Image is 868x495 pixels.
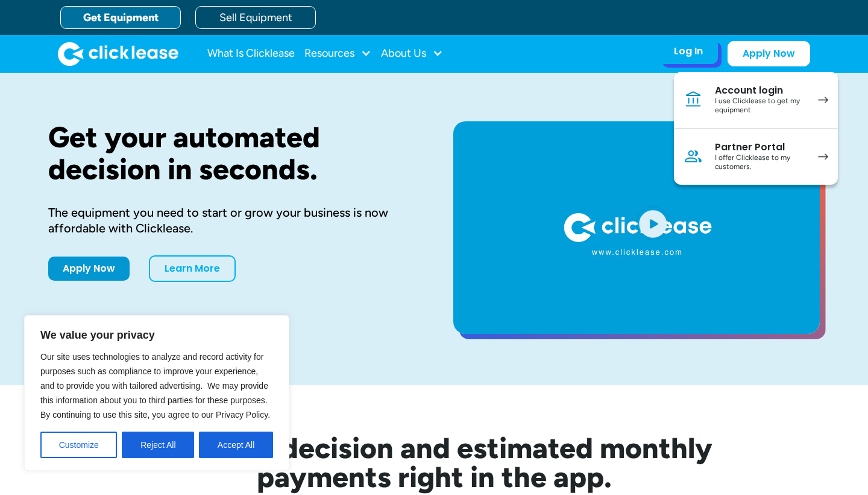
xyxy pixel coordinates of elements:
a: Apply Now [48,257,130,281]
img: Blue play button logo on a light blue circular background [637,206,669,240]
button: Customize [40,432,117,458]
nav: Log In [674,72,838,185]
a: What Is Clicklease [207,42,295,66]
div: I use Clicklease to get my equipment [715,97,806,115]
img: Clicklease logo [58,42,178,66]
h1: Get your automated decision in seconds. [48,121,415,185]
div: Partner Portal [715,141,806,153]
div: We value your privacy [24,315,289,471]
button: Accept All [199,432,273,458]
button: Reject All [122,432,194,458]
a: Sell Equipment [195,6,316,29]
div: Log In [674,45,703,57]
a: Get Equipment [60,6,181,29]
a: Learn More [149,255,236,282]
img: arrow [818,97,828,103]
div: About Us [381,42,443,66]
p: We value your privacy [40,328,273,342]
img: Person icon [684,147,703,166]
div: Resources [304,42,371,66]
img: Bank icon [684,90,703,109]
a: open lightbox [453,121,820,334]
a: Account loginI use Clicklease to get my equipment [674,72,838,129]
div: The equipment you need to start or grow your business is now affordable with Clicklease. [48,205,415,236]
div: Account login [715,85,806,97]
img: arrow [818,153,828,160]
a: Apply Now [728,41,810,66]
a: Partner PortalI offer Clicklease to my customers. [674,129,838,185]
div: I offer Clicklease to my customers. [715,153,806,172]
a: home [58,42,178,66]
h2: See your decision and estimated monthly payments right in the app. [96,433,772,491]
span: Our site uses technologies to analyze and record activity for purposes such as compliance to impr... [40,352,270,420]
